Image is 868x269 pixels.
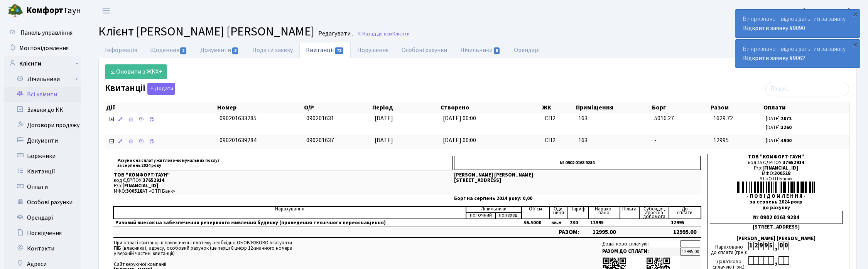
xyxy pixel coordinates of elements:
div: Ви призначені відповідальним за заявку [735,10,860,37]
button: Квитанції [147,83,175,95]
span: Мої повідомлення [19,44,69,52]
span: [DATE] 00:00 [443,136,476,145]
div: 1 [748,242,753,250]
td: До cплати [669,207,701,219]
div: [PERSON_NAME] [PERSON_NAME] [710,236,843,241]
a: Документи [194,42,245,58]
input: Пошук... [765,82,849,96]
div: Нараховано до сплати (грн.): [710,242,748,256]
th: Період [372,102,440,113]
span: Панель управління [20,29,73,37]
td: поперед. [495,213,522,219]
span: 163 [578,136,648,145]
a: Квитанції [299,42,351,58]
div: АТ «ОТП Банк» [710,176,843,182]
td: Додатково сплачую: [601,240,680,247]
a: Подати заявку [246,42,299,58]
a: Контакти [4,241,81,256]
th: О/Р [303,102,372,113]
span: [FINANCIAL_ID] [762,165,798,171]
div: Ви призначені відповідальним за заявку [735,40,860,67]
a: Особові рахунки [395,42,454,58]
p: Р/р: [114,183,453,188]
th: ЖК [541,102,575,113]
span: 3 [232,47,238,54]
a: Посвідчення [4,225,81,241]
span: 090201637 [306,136,334,145]
td: Разовий внесок на забезпечення резервного живлення будинку (проведення технічного переоснащення) [113,219,466,227]
span: 5016.27 [654,114,674,123]
span: СП2 [545,114,572,123]
div: МФО: [710,171,843,176]
a: Панель управління [4,25,81,40]
span: 37652914 [783,159,804,166]
b: 2072 [781,115,792,122]
span: 090201633285 [220,114,257,123]
div: × [851,10,859,18]
span: 6 [494,47,500,54]
a: Відкрити заявку #9090 [743,24,805,32]
td: Лічильники [466,207,522,213]
div: 2 [753,242,758,250]
td: 230 [568,219,588,227]
span: 300528 [126,188,142,195]
a: Додати [145,81,175,95]
small: [DATE]: [766,115,792,122]
a: Лічильники [9,71,81,87]
p: № 0902 0163 9284 [454,156,700,170]
img: logo.png [8,3,23,18]
span: 090201639284 [220,136,257,145]
div: за серпень 2024 року [710,199,843,205]
b: Корчун [PERSON_NAME]. С. [780,7,859,15]
div: до рахунку [710,205,843,210]
p: код ЄДРПОУ: [114,178,453,183]
p: МФО: АТ «ОТП Банк» [114,189,453,194]
div: , [773,256,778,265]
th: Приміщення [575,102,651,113]
td: Тариф [568,207,588,219]
a: Орендарі [4,210,81,225]
td: 12995 [669,219,701,227]
span: 12995 [713,136,729,145]
a: Назад до всіхКлієнти [357,30,410,37]
div: [STREET_ADDRESS] [710,224,843,230]
a: Боржники [4,148,81,164]
p: ТОВ "КОМФОРТ-ТАУН" [114,173,453,178]
span: 1629.72 [713,114,733,123]
td: РАЗОМ: [549,227,588,237]
div: ТОВ "КОМФОРТ-ТАУН" [710,154,843,160]
p: Рахунок на сплату житлово-комунальних послуг за серпень 2024 року [114,156,453,170]
td: кв.м [549,219,568,227]
small: [DATE]: [766,137,792,144]
div: - П О В І Д О М Л Е Н Н Я - [710,193,843,199]
span: Клієнт [PERSON_NAME] [PERSON_NAME] [98,23,314,40]
button: Переключити навігацію [96,4,116,17]
a: Щоденник [144,42,194,58]
a: Інформація [98,42,144,58]
td: Субсидія, адресна допомога [639,207,669,219]
span: - [654,136,657,145]
div: 0 [784,242,789,250]
b: 3260 [781,124,792,131]
td: поточний [466,213,495,219]
div: код за ЄДРПОУ: [710,160,843,165]
a: Мої повідомлення [4,40,81,56]
div: 9 [758,242,763,250]
a: Порушення [351,42,395,58]
span: Таун [26,4,81,17]
small: [DATE]: [766,124,792,131]
p: [PERSON_NAME] [PERSON_NAME] [454,173,700,178]
div: Р/р: [710,165,843,171]
th: Дії [105,102,216,113]
th: Номер [216,102,303,113]
div: № 0902 0163 9284 [710,211,843,224]
th: Разом [710,102,763,113]
span: 163 [578,114,648,123]
span: [DATE] [375,136,393,145]
span: 090201631 [306,114,334,123]
span: [DATE] 00:00 [443,114,476,123]
td: Оди- ниця [549,207,568,219]
a: Оновити з ЖКХ+ [105,64,167,79]
span: 300528 [774,170,790,177]
td: 12995.00 [681,248,700,256]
